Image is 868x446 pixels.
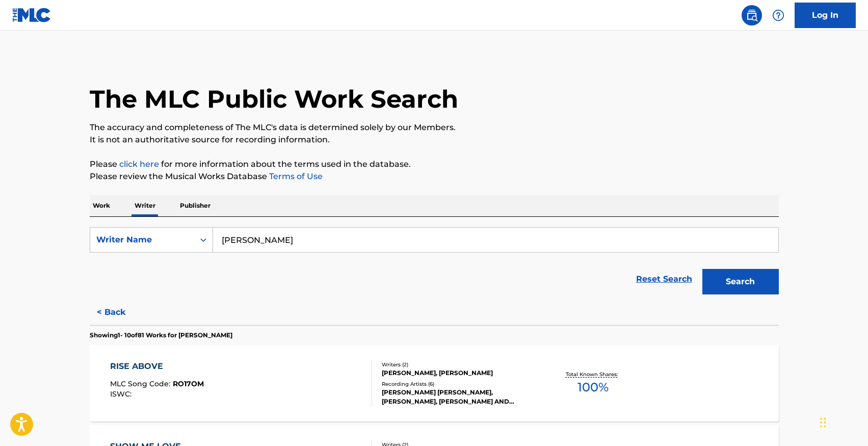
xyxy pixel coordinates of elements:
[566,370,620,378] p: Total Known Shares:
[110,360,204,373] div: RISE ABOVE
[382,361,536,368] div: Writers ( 2 )
[772,9,784,21] img: help
[96,234,188,246] div: Writer Name
[90,134,779,146] p: It is not an authoritative source for recording information.
[382,368,536,378] div: [PERSON_NAME], [PERSON_NAME]
[177,195,214,216] p: Publisher
[90,158,779,170] p: Please for more information about the terms used in the database.
[577,378,609,397] span: 100 %
[702,269,779,294] button: Search
[382,380,536,388] div: Recording Artists ( 6 )
[90,195,113,216] p: Work
[90,84,458,114] h1: The MLC Public Work Search
[90,170,779,183] p: Please review the Musical Works Database
[90,345,779,422] a: RISE ABOVEMLC Song Code:RO17OMISWC:Writers (2)[PERSON_NAME], [PERSON_NAME]Recording Artists (6)[P...
[817,397,868,446] iframe: Chat Widget
[795,3,856,28] a: Log In
[90,331,232,340] p: Showing 1 - 10 of 81 Works for [PERSON_NAME]
[267,171,323,181] a: Terms of Use
[90,121,779,134] p: The accuracy and completeness of The MLC's data is determined solely by our Members.
[746,9,758,21] img: search
[131,195,159,216] p: Writer
[817,397,868,446] div: Widget chat
[119,159,159,169] a: click here
[382,388,536,406] div: [PERSON_NAME] [PERSON_NAME],[PERSON_NAME], [PERSON_NAME] AND [PERSON_NAME], [PERSON_NAME]|[PERSON...
[742,5,762,26] a: Public Search
[12,8,51,22] img: MLC Logo
[768,5,788,26] div: Help
[90,300,151,325] button: < Back
[90,227,779,300] form: Search Form
[110,389,134,399] span: ISWC :
[173,379,204,388] span: RO17OM
[631,268,697,290] a: Reset Search
[820,407,826,438] div: Trascina
[110,379,173,388] span: MLC Song Code :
